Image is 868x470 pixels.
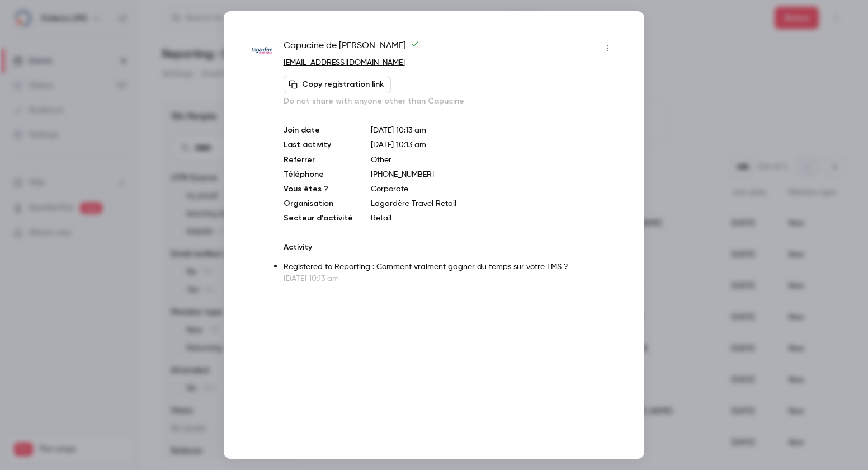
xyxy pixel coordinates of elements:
p: [DATE] 10:13 am [284,273,616,284]
span: [DATE] 10:13 am [371,141,426,149]
span: Capucine de [PERSON_NAME] [284,39,419,57]
p: Corporate [371,184,616,195]
p: Secteur d'activité [284,213,353,224]
a: Reporting : Comment vraiment gagner du temps sur votre LMS ? [334,263,568,271]
p: Organisation [284,198,353,209]
p: [DATE] 10:13 am [371,125,616,136]
p: Téléphone [284,169,353,180]
button: Copy registration link [284,76,391,93]
img: lagardere-tr.com [252,40,272,61]
p: Vous êtes ? [284,184,353,195]
p: Join date [284,125,353,136]
p: Registered to [284,261,616,273]
p: Last activity [284,139,353,151]
p: Do not share with anyone other than Capucine [284,96,616,107]
p: Other [371,154,616,166]
p: [PHONE_NUMBER] [371,169,616,180]
p: Activity [284,242,616,253]
p: Retail [371,213,616,224]
p: Lagardère Travel Retail [371,198,616,209]
p: Referrer [284,154,353,166]
a: [EMAIL_ADDRESS][DOMAIN_NAME] [284,59,405,67]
